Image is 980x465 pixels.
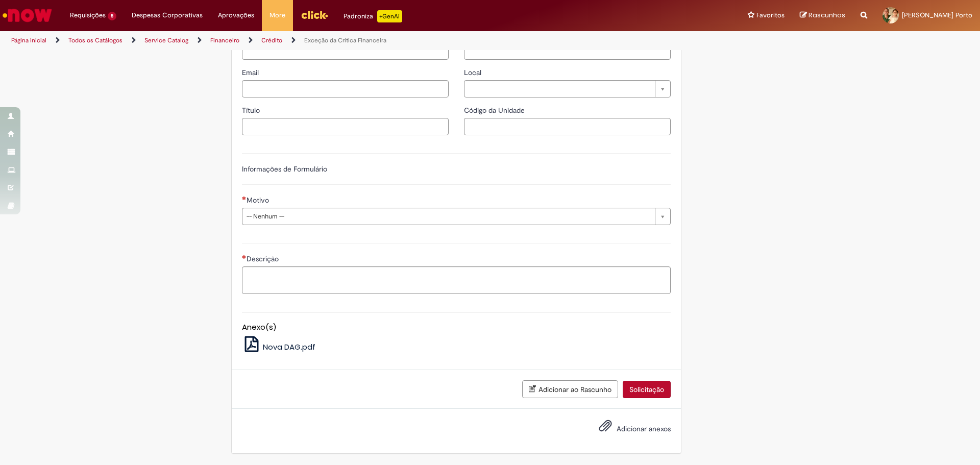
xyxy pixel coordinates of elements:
[269,10,285,20] span: More
[242,118,449,135] input: Título
[70,10,106,20] span: Requisições
[617,425,671,434] span: Adicionar anexos
[522,380,618,398] button: Adicionar ao Rascunho
[377,10,402,22] p: +GenAi
[261,36,282,44] a: Crédito
[596,417,615,440] button: Adicionar anexos
[301,7,328,22] img: click_logo_yellow_360x200.png
[800,11,845,20] a: Rascunhos
[11,36,46,44] a: Página inicial
[344,10,402,22] div: Padroniza
[464,80,671,97] a: Limpar campo Local
[464,68,483,77] span: Local
[808,10,845,20] span: Rascunhos
[242,323,671,332] h5: Anexo(s)
[756,10,785,20] span: Favoritos
[263,341,315,352] span: Nova DAG.pdf
[68,36,122,44] a: Todos os Catálogos
[242,106,262,115] span: Título
[242,42,449,60] input: ID
[242,80,449,97] input: Email
[8,31,646,50] ul: Trilhas de página
[242,196,247,200] span: Necessários
[304,36,386,44] a: Exceção da Crítica Financeira
[464,106,527,115] span: Código da Unidade
[464,118,671,135] input: Código da Unidade
[210,36,239,44] a: Financeiro
[242,341,316,352] a: Nova DAG.pdf
[108,12,116,20] span: 5
[242,164,327,174] label: Informações de Formulário
[247,208,650,225] span: -- Nenhum --
[218,10,254,20] span: Aprovações
[247,195,271,205] span: Motivo
[623,381,671,398] button: Solicitação
[902,11,972,19] span: [PERSON_NAME] Porto
[242,68,261,77] span: Email
[464,42,671,60] input: Telefone de Contato
[144,36,188,44] a: Service Catalog
[242,255,247,259] span: Necessários
[1,5,54,26] img: ServiceNow
[247,254,281,263] span: Descrição
[132,10,203,20] span: Despesas Corporativas
[242,266,671,294] textarea: Descrição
